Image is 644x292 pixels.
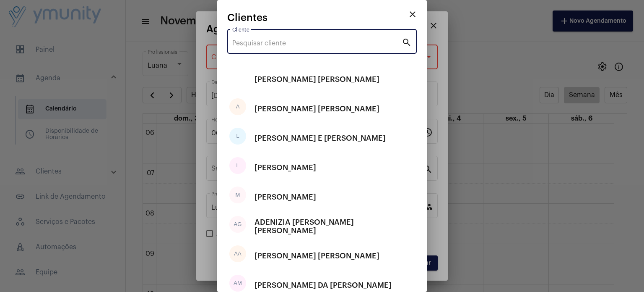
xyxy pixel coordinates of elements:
[229,128,246,145] div: L
[232,39,402,47] input: Pesquisar cliente
[254,67,379,92] div: [PERSON_NAME] [PERSON_NAME]
[402,37,412,47] mat-icon: search
[254,96,379,121] div: [PERSON_NAME] [PERSON_NAME]
[254,184,316,210] div: [PERSON_NAME]
[229,245,246,262] div: AA
[254,126,386,151] div: [PERSON_NAME] E [PERSON_NAME]
[229,98,246,115] div: A
[227,12,267,23] span: Clientes
[254,214,415,239] div: ADENIZIA [PERSON_NAME] [PERSON_NAME]
[408,9,418,19] mat-icon: close
[229,187,246,203] div: M
[254,243,379,268] div: [PERSON_NAME] [PERSON_NAME]
[229,157,246,174] div: L
[254,155,316,180] div: [PERSON_NAME]
[229,275,246,292] div: AM
[229,216,246,233] div: AG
